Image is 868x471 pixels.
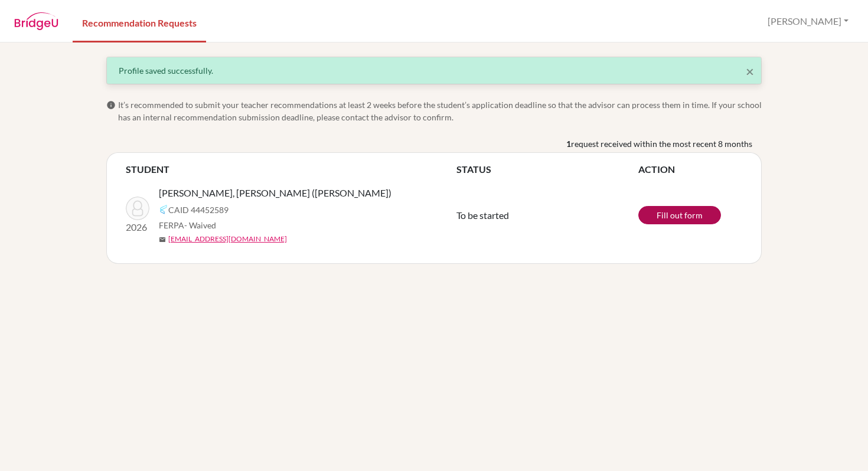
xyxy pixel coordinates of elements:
[746,64,754,78] button: Close
[126,220,149,234] p: 2026
[571,138,752,150] span: request received within the most recent 8 months
[73,2,206,42] a: Recommendation Requests
[126,197,149,220] img: XING, Yuan H (Rhombus)
[746,63,754,80] span: ×
[159,205,168,214] img: Common App logo
[126,162,456,176] th: STUDENT
[566,138,571,150] b: 1
[106,100,116,110] span: info
[638,206,721,224] a: Fill out form
[762,10,854,32] button: [PERSON_NAME]
[159,186,391,200] span: [PERSON_NAME], [PERSON_NAME] ([PERSON_NAME])
[119,64,749,77] div: Profile saved successfully.
[14,12,58,30] img: BridgeU logo
[638,162,742,176] th: ACTION
[184,220,216,230] span: - Waived
[118,99,762,123] span: It’s recommended to submit your teacher recommendations at least 2 weeks before the student’s app...
[159,219,216,231] span: FERPA
[456,162,638,176] th: STATUS
[456,210,509,221] span: To be started
[168,204,229,216] span: CAID 44452589
[168,234,287,244] a: [EMAIL_ADDRESS][DOMAIN_NAME]
[159,236,166,243] span: mail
